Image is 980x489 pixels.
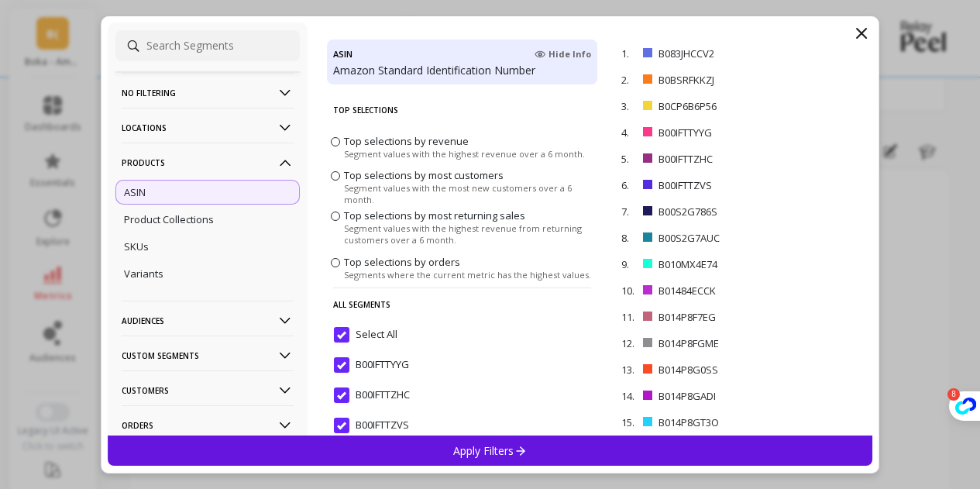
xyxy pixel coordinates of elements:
p: Audiences [122,301,294,340]
p: 10. [621,284,637,298]
p: B00IFTTZHC [658,152,788,166]
h4: ASIN [333,46,352,63]
p: B01484ECCK [658,284,789,298]
span: B00IFTTZHC [334,387,410,403]
p: B0CP6B6P56 [658,99,789,113]
p: B014P8G0SS [658,363,790,377]
p: 13. [621,363,637,377]
span: Hide Info [535,48,591,60]
p: 11. [621,310,637,324]
span: Segment values with the most new customers over a 6 month. [344,182,593,205]
p: B00IFTTYYG [658,126,787,139]
span: Segment values with the highest revenue over a 6 month. [344,147,585,159]
p: 7. [621,205,637,219]
p: Amazon Standard Identification Number [333,63,591,78]
p: Orders [122,405,294,445]
p: B014P8FGME [658,336,791,350]
p: 5. [621,152,637,166]
p: B00S2G786S [658,205,790,219]
p: B014P8GT3O [658,415,791,429]
p: 14. [621,389,637,403]
span: Top selections by revenue [344,133,469,147]
span: Segment values with the highest revenue from returning customers over a 6 month. [344,222,593,246]
p: Products [122,143,294,182]
p: 2. [621,73,637,87]
p: All Segments [333,288,591,321]
p: B014P8GADI [658,389,789,403]
p: 3. [621,99,637,113]
span: Top selections by orders [344,254,460,268]
p: 12. [621,336,637,350]
p: Variants [124,267,163,281]
span: Top selections by most returning sales [344,208,525,222]
p: 4. [621,126,637,139]
p: B00IFTTZVS [658,178,787,192]
p: 9. [621,257,637,271]
p: Top Selections [333,94,591,126]
span: B00IFTTZVS [334,418,409,433]
p: 1. [621,46,637,60]
p: 15. [621,415,637,429]
span: B00IFTTYYG [334,357,409,373]
p: B083JHCCV2 [658,46,789,60]
span: Select All [334,327,397,343]
p: SKUs [124,239,149,253]
p: B0BSRFKKZJ [658,73,789,87]
p: B00S2G7AUC [658,231,791,245]
p: 6. [621,178,637,192]
p: ASIN [124,185,146,199]
p: B010MX4E74 [658,257,790,271]
p: 8. [621,231,637,245]
p: Locations [122,108,294,147]
span: Segments where the current metric has the highest values. [344,268,591,280]
span: Top selections by most customers [344,168,504,182]
p: Custom Segments [122,336,294,375]
p: Product Collections [124,212,214,226]
p: Customers [122,370,294,410]
p: Apply Filters [453,443,527,458]
p: No filtering [122,73,294,112]
p: B014P8F7EG [658,310,789,324]
input: Search Segments [115,30,300,61]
